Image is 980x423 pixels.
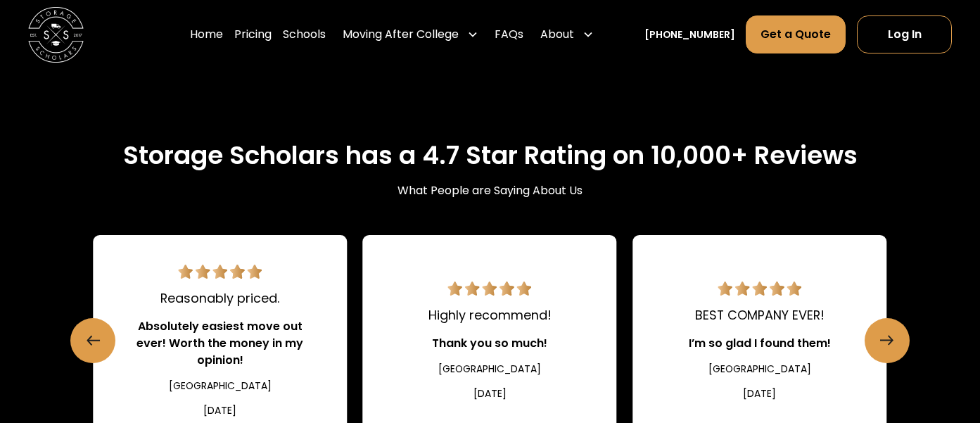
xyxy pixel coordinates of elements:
[343,27,459,44] div: Moving After College
[337,15,484,55] div: Moving After College
[495,15,523,55] a: FAQs
[865,318,910,363] a: Next slide
[447,282,531,296] img: 5 star review.
[397,182,583,199] div: What People are Saying About Us
[178,265,262,279] img: 5 star review.
[28,7,84,63] img: Storage Scholars main logo
[190,15,223,55] a: Home
[70,318,115,363] a: Previous slide
[169,379,272,393] div: [GEOGRAPHIC_DATA]
[203,403,236,418] div: [DATE]
[428,306,552,325] div: Highly recommend!
[432,335,547,352] div: Thank you so much!
[718,282,801,296] img: 5 star review.
[127,318,314,369] div: Absolutely easiest move out ever! Worth the money in my opinion!
[695,306,825,325] div: BEST COMPANY EVER!
[708,362,811,377] div: [GEOGRAPHIC_DATA]
[689,335,831,352] div: I’m so glad I found them!
[644,27,735,42] a: [PHONE_NUMBER]
[746,16,846,54] a: Get a Quote
[234,15,272,55] a: Pricing
[160,289,279,308] div: Reasonably priced.
[123,141,858,171] h2: Storage Scholars has a 4.7 Star Rating on 10,000+ Reviews
[283,15,326,55] a: Schools
[535,15,599,55] div: About
[438,362,541,377] div: [GEOGRAPHIC_DATA]
[857,16,952,54] a: Log In
[540,27,574,44] div: About
[473,386,507,401] div: [DATE]
[743,386,776,401] div: [DATE]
